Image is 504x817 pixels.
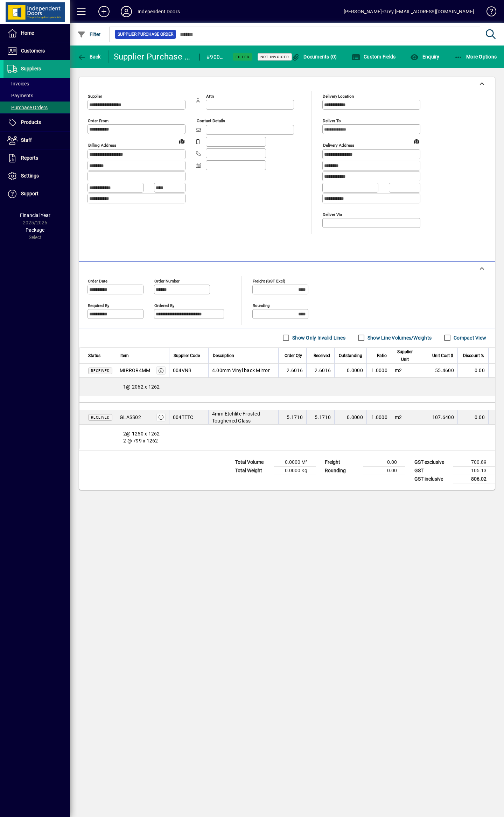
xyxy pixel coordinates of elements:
[291,334,345,341] label: Show Only Invalid Lines
[154,303,174,308] mat-label: Ordered by
[115,5,138,18] button: Profile
[88,118,108,123] mat-label: Order from
[410,54,439,60] span: Enquiry
[463,352,484,359] span: Discount %
[321,458,363,466] td: Freight
[411,135,422,147] a: View on map
[366,364,391,378] td: 1.0000
[457,364,488,378] td: 0.00
[169,364,208,378] td: 004VNB
[481,1,495,24] a: Knowledge Base
[453,458,495,466] td: 700.89
[21,30,34,36] span: Home
[321,466,363,475] td: Rounding
[453,466,495,475] td: 105.13
[366,410,391,425] td: 1.0000
[453,50,499,63] button: More Options
[7,93,33,98] span: Payments
[154,278,180,283] mat-label: Order number
[206,94,214,99] mat-label: Attn
[274,458,316,466] td: 0.0000 M³
[213,352,234,359] span: Description
[278,364,306,378] td: 2.6016
[3,102,70,113] a: Purchase Orders
[118,31,173,38] span: Supplier Purchase Order
[323,94,354,99] mat-label: Delivery Location
[120,352,129,359] span: Item
[344,6,474,17] div: [PERSON_NAME]-Grey [EMAIL_ADDRESS][DOMAIN_NAME]
[278,410,306,425] td: 5.1710
[88,303,109,308] mat-label: Required by
[339,352,362,359] span: Outstanding
[21,191,38,196] span: Support
[306,364,334,378] td: 2.6016
[3,42,70,60] a: Customers
[334,364,366,378] td: 0.0000
[363,458,405,466] td: 0.00
[21,66,41,71] span: Suppliers
[88,352,100,359] span: Status
[91,369,110,373] span: Received
[3,132,70,149] a: Staff
[285,352,302,359] span: Order Qty
[323,118,341,123] mat-label: Deliver To
[77,54,101,60] span: Back
[20,212,50,218] span: Financial Year
[232,466,274,475] td: Total Weight
[391,410,419,425] td: m2
[411,466,453,475] td: GST
[21,119,41,125] span: Products
[3,167,70,185] a: Settings
[452,334,486,341] label: Compact View
[334,410,366,425] td: 0.0000
[377,352,387,359] span: Ratio
[253,303,269,308] mat-label: Rounding
[391,364,419,378] td: m2
[236,55,250,59] span: Filled
[76,50,103,63] button: Back
[419,364,457,378] td: 55.4600
[88,278,107,283] mat-label: Order date
[290,50,339,63] button: Documents (0)
[174,352,200,359] span: Supplier Code
[21,137,32,143] span: Staff
[363,466,405,475] td: 0.00
[314,352,330,359] span: Received
[3,114,70,131] a: Products
[352,54,396,60] span: Custom Fields
[212,410,275,424] span: 4mm Etchlite Frosted Toughened Glass
[454,54,497,60] span: More Options
[395,348,415,363] span: Supplier Unit
[306,410,334,425] td: 5.1710
[7,81,29,86] span: Invoices
[88,94,102,99] mat-label: Supplier
[411,475,453,483] td: GST inclusive
[212,367,270,374] span: 4.00mm Vinyl back Mirror
[76,28,103,41] button: Filter
[3,78,70,90] a: Invoices
[253,278,285,283] mat-label: Freight (GST excl)
[408,50,441,63] button: Enquiry
[169,410,208,425] td: 004TETC
[21,48,45,54] span: Customers
[350,50,398,63] button: Custom Fields
[21,155,38,161] span: Reports
[206,51,224,63] div: #90028A
[292,54,337,60] span: Documents (0)
[77,32,101,37] span: Filter
[411,458,453,466] td: GST exclusive
[114,51,192,62] div: Supplier Purchase Order
[366,334,432,341] label: Show Line Volumes/Weights
[432,352,453,359] span: Unit Cost $
[274,466,316,475] td: 0.0000 Kg
[3,149,70,167] a: Reports
[120,367,150,374] div: MIRROR4MM
[453,475,495,483] td: 806.02
[91,416,110,419] span: Received
[260,55,289,59] span: Not Invoiced
[176,135,187,147] a: View on map
[3,185,70,203] a: Support
[232,458,274,466] td: Total Volume
[457,410,488,425] td: 0.00
[7,105,48,110] span: Purchase Orders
